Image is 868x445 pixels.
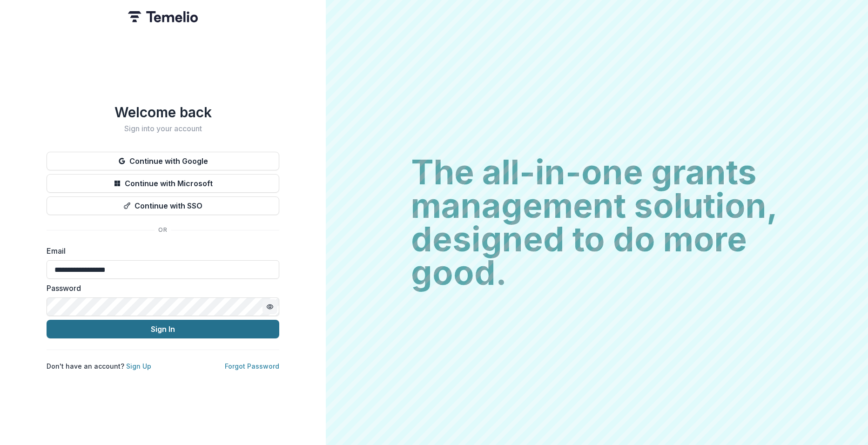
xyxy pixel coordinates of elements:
[47,196,279,215] button: Continue with SSO
[47,124,279,133] h2: Sign into your account
[47,320,279,338] button: Sign In
[126,362,151,370] a: Sign Up
[262,299,277,314] button: Toggle password visibility
[47,152,279,170] button: Continue with Google
[225,362,279,370] a: Forgot Password
[47,283,274,294] label: Password
[47,245,274,256] label: Email
[47,361,151,371] p: Don't have an account?
[47,174,279,193] button: Continue with Microsoft
[128,11,198,22] img: Temelio
[47,104,279,121] h1: Welcome back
